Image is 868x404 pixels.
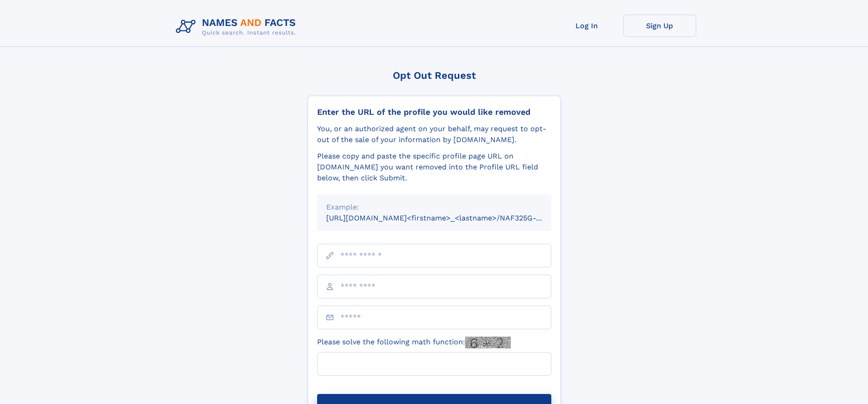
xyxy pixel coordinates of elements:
[550,15,623,37] a: Log In
[317,337,511,348] label: Please solve the following math function:
[317,107,551,117] div: Enter the URL of the profile you would like removed
[308,70,561,81] div: Opt Out Request
[326,202,542,213] div: Example:
[623,15,696,37] a: Sign Up
[317,151,551,184] div: Please copy and paste the specific profile page URL on [DOMAIN_NAME] you want removed into the Pr...
[317,123,551,145] div: You, or an authorized agent on your behalf, may request to opt-out of the sale of your informatio...
[172,15,303,39] img: Logo Names and Facts
[326,214,569,222] small: [URL][DOMAIN_NAME]<firstname>_<lastname>/NAF325G-xxxxxxxx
